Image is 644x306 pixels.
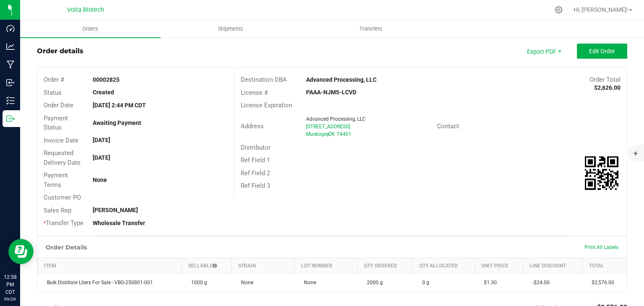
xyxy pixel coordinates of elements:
strong: None [93,176,107,183]
span: Ref Field 1 [241,156,270,164]
strong: Created [93,89,114,96]
inline-svg: Dashboard [6,24,15,33]
span: Hi, [PERSON_NAME]! [574,6,628,13]
span: Order Total [589,76,621,83]
strong: [PERSON_NAME] [93,207,138,213]
th: Lot Number [295,258,358,273]
span: Edit Order [589,48,615,54]
th: Total [582,258,627,273]
a: Orders [20,20,161,38]
div: Manage settings [553,6,564,14]
th: Qty Ordered [358,258,413,273]
inline-svg: Analytics [6,42,15,51]
p: 09/29 [4,296,16,302]
a: Transfers [301,20,441,38]
span: Transfer Type [44,219,83,227]
span: Print All Labels [584,244,618,250]
p: 12:58 PM CDT [4,273,16,296]
span: Shipments [207,25,254,33]
span: Order Date [44,101,73,109]
span: Volta Biotech [67,6,104,13]
span: $2,576.00 [587,280,614,285]
strong: [DATE] [93,154,110,161]
inline-svg: Inventory [6,96,15,105]
strong: Advanced Processing, LLC [306,76,377,83]
span: None [237,280,253,285]
h1: Order Details [46,244,87,251]
th: Line Discount [523,258,583,273]
span: [STREET_ADDRESS] [306,124,350,130]
span: $1.30 [480,280,497,285]
li: Export PDF [518,44,569,59]
span: Destination DBA [241,76,287,83]
span: Muskogee [306,131,329,137]
inline-svg: Manufacturing [6,60,15,69]
span: 0 g [418,280,429,285]
qrcode: 00002825 [585,156,618,190]
iframe: Resource center [8,239,34,264]
span: Distributor [241,144,270,151]
span: Order # [44,76,64,83]
strong: PAAA-NJM5-LCVD [306,89,356,96]
img: Scan me! [585,156,618,190]
span: Advanced Processing, LLC [306,116,366,122]
span: Bulk Distillate Liters For Sale - VBO-250801-001 [43,280,153,285]
span: Ref Field 2 [241,169,270,177]
button: Edit Order [577,44,627,59]
th: Item [38,258,182,273]
span: 1000 g [187,280,207,285]
span: Transfers [348,25,394,33]
strong: Awaiting Payment [93,119,141,126]
a: Shipments [161,20,301,38]
span: None [300,280,316,285]
span: , [327,131,328,137]
th: Sellable [182,258,232,273]
span: Status [44,89,62,96]
span: Requested Delivery Date [44,149,80,166]
strong: Wholesale Transfer [93,220,145,226]
span: Ref Field 3 [241,182,270,189]
span: Invoice Date [44,137,78,144]
span: -$24.00 [528,280,550,285]
span: License # [241,89,268,96]
inline-svg: Outbound [6,114,15,123]
th: Unit Price [475,258,523,273]
span: Sales Rep [44,207,71,214]
span: Customer PO [44,194,81,201]
span: Payment Status [44,114,68,132]
span: Payment Terms [44,171,68,189]
strong: 00002825 [93,76,119,83]
span: OK [328,131,335,137]
span: License Expiration [241,101,292,109]
inline-svg: Inbound [6,78,15,87]
span: Orders [71,25,109,33]
div: Order details [37,46,83,56]
th: Strain [232,258,295,273]
strong: [DATE] 2:44 PM CDT [93,102,146,109]
span: 74401 [337,131,351,137]
span: 2000 g [363,280,383,285]
span: Contact [437,122,459,130]
span: Address [241,122,264,130]
strong: [DATE] [93,137,110,143]
th: Qty Allocated [413,258,475,273]
strong: $2,626.00 [594,84,621,91]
